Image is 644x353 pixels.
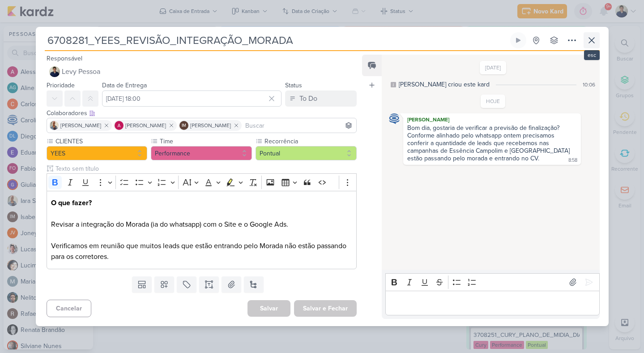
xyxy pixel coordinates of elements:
button: Pontual [256,146,357,160]
div: 8:58 [568,157,577,164]
div: Isabella Machado Guimarães [179,121,188,130]
div: Editor toolbar [47,173,357,191]
label: Data de Entrega [102,82,147,89]
div: [PERSON_NAME] [405,115,579,124]
div: Bom dia, gostaria de verificar a previsão de finalização? [407,124,576,132]
div: Editor editing area: main [385,291,599,315]
input: Texto sem título [54,164,357,173]
label: CLIENTES [55,137,148,146]
label: Prioridade [47,82,75,89]
input: Select a date [102,90,282,107]
p: Revisar a integração do Morada (ia do whatsapp) com o Site e o Google Ads. Verificamos em reunião... [51,198,352,262]
span: [PERSON_NAME] [60,121,101,129]
label: Time [159,137,252,146]
div: esc [584,50,600,60]
button: To Do [285,90,357,107]
div: To Do [299,93,317,104]
p: IM [182,124,186,128]
img: Alessandra Gomes [115,121,124,130]
label: Status [285,82,302,89]
input: Kard Sem Título [45,32,508,48]
strong: O que fazer? [51,198,92,207]
div: Conforme alinhado pelo whatsapp ontem precisamos conferir a quantidade de leads que recebemos nas... [407,132,571,162]
input: Buscar [243,120,355,131]
span: Levy Pessoa [62,66,100,77]
button: YEES [47,146,148,160]
span: [PERSON_NAME] [125,121,166,129]
img: Iara Santos [50,121,59,130]
label: Responsável [47,55,82,62]
div: Ligar relógio [515,37,522,44]
button: Cancelar [47,300,91,317]
img: Caroline Traven De Andrade [389,113,400,124]
button: Performance [151,146,252,160]
button: Levy Pessoa [47,64,357,80]
div: 10:06 [583,81,595,89]
div: Editor toolbar [385,273,599,291]
div: Colaboradores [47,108,357,118]
div: [PERSON_NAME] criou este kard [399,80,490,89]
div: Editor editing area: main [47,191,357,269]
img: Levy Pessoa [49,66,60,77]
span: [PERSON_NAME] [190,121,231,129]
label: Recorrência [264,137,357,146]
